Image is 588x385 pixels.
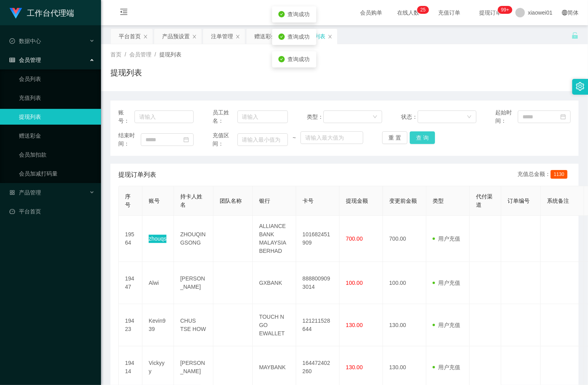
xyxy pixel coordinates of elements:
[9,9,74,16] a: 工作台代理端
[420,6,423,14] p: 2
[475,10,505,15] span: 提现订单
[259,198,270,204] span: 银行
[237,133,288,146] input: 请输入最小值为
[180,193,202,208] span: 持卡人姓名
[383,216,426,262] td: 700.00
[346,280,363,286] span: 100.00
[220,198,242,204] span: 团队名称
[119,29,141,44] div: 平台首页
[346,198,368,204] span: 提现金额
[517,170,571,179] div: 充值总金额：
[174,262,213,304] td: [PERSON_NAME]
[296,262,340,304] td: 8888009093014
[393,10,423,15] span: 在线人数
[213,131,237,148] span: 充值区间：
[118,108,134,125] span: 账号：
[328,34,332,39] i: 图标: close
[110,67,142,78] h1: 提现列表
[467,114,472,120] i: 图标: down
[143,34,148,39] i: 图标: close
[19,71,95,87] a: 会员列表
[253,216,296,262] td: ALLIANCE BANK MALAYSIA BERHAD
[19,109,95,125] a: 提现列表
[174,216,213,262] td: ZHOUQINGSONG
[19,147,95,163] a: 会员加扣款
[288,56,310,62] span: 查询成功
[9,57,15,63] i: 图标: table
[346,322,363,328] span: 130.00
[560,114,566,120] i: 图标: calendar
[383,262,426,304] td: 100.00
[433,322,460,328] span: 用户充值
[119,262,142,304] td: 19447
[27,0,74,26] h1: 工作台代理端
[119,216,142,262] td: 19564
[576,82,584,91] i: 图标: setting
[142,304,174,346] td: Kevin939
[433,198,444,204] span: 类型
[433,364,460,370] span: 用户充值
[174,304,213,346] td: CHUS TSE HOW
[129,51,151,58] span: 会员管理
[562,10,567,15] i: 图标: global
[235,34,240,39] i: 图标: close
[401,113,418,121] span: 状态：
[301,131,363,144] input: 请输入最大值为
[296,216,340,262] td: 101682451909
[142,262,174,304] td: Alwi
[19,166,95,181] a: 会员加减打码量
[237,110,288,123] input: 请输入
[433,235,460,242] span: 用户充值
[213,108,237,125] span: 员工姓名：
[278,11,285,17] i: icon: check-circle
[389,198,417,204] span: 变更前金额
[9,8,22,19] img: logo.9652507e.png
[253,304,296,346] td: TOUCH N GO EWALLET
[417,6,429,14] sup: 25
[288,34,310,40] span: 查询成功
[288,11,310,17] span: 查询成功
[296,304,340,346] td: 121211528644
[19,128,95,144] a: 赠送彩金
[547,198,569,204] span: 系统备注
[423,6,426,14] p: 5
[134,110,194,123] input: 请输入
[307,113,323,121] span: 类型：
[9,38,15,44] i: 图标: check-circle-o
[9,38,41,44] span: 数据中心
[346,235,363,242] span: 700.00
[162,29,190,44] div: 产品预设置
[288,134,301,142] span: ~
[253,262,296,304] td: GXBANK
[110,51,121,58] span: 首页
[211,29,233,44] div: 注单管理
[382,131,407,144] button: 重 置
[9,204,95,219] a: 图标: dashboard平台首页
[9,57,41,63] span: 会员管理
[278,56,285,62] i: icon: check-circle
[183,137,189,142] i: 图标: calendar
[551,170,567,179] span: 1130
[346,364,363,370] span: 130.00
[118,131,141,148] span: 结束时间：
[9,189,41,196] span: 产品管理
[302,198,314,204] span: 卡号
[149,198,160,204] span: 账号
[383,304,426,346] td: 130.00
[508,198,530,204] span: 订单编号
[433,280,460,286] span: 用户充值
[571,32,579,39] i: 图标: unlock
[192,34,197,39] i: 图标: close
[125,193,131,208] span: 序号
[110,0,137,26] i: 图标: menu-fold
[118,170,156,179] span: 提现订单列表
[119,304,142,346] td: 19423
[254,29,276,44] div: 赠送彩金
[495,108,518,125] span: 起始时间：
[155,51,156,58] span: /
[19,90,95,106] a: 充值列表
[476,193,493,208] span: 代付渠道
[373,114,377,120] i: 图标: down
[125,51,126,58] span: /
[9,190,15,195] i: 图标: appstore-o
